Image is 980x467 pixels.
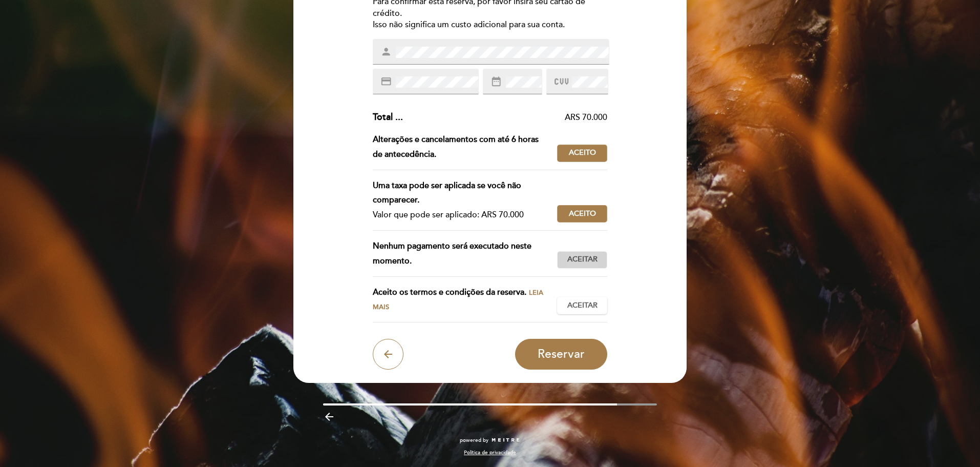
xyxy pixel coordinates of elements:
[373,289,543,312] span: Leia mais
[569,209,596,219] span: Aceito
[557,205,607,222] button: Aceito
[491,438,520,443] img: MEITRE
[460,437,520,444] a: powered by
[569,148,596,158] span: Aceito
[567,254,598,265] span: Aceitar
[373,239,558,269] div: Nenhum pagamento será executado neste momento.
[373,208,549,222] div: Valor que pode ser aplicado: ARS 70.000
[557,145,607,162] button: Aceito
[373,111,403,123] span: Total ...
[373,339,403,370] button: arrow_back
[403,112,608,124] div: ARS 70.000
[373,178,549,208] div: Uma taxa pode ser aplicada se você não comparecer.
[380,46,392,57] i: person
[491,76,502,87] i: date_range
[382,348,394,360] i: arrow_back
[323,411,335,423] i: arrow_backward
[515,339,607,370] button: Reservar
[557,251,607,269] button: Aceitar
[380,76,392,87] i: credit_card
[567,300,598,311] span: Aceitar
[460,437,488,444] span: powered by
[373,285,558,315] div: Aceito os termos e condições da reserva.
[464,449,516,456] a: Política de privacidade
[538,347,585,361] span: Reservar
[557,297,607,314] button: Aceitar
[373,132,558,162] div: Alterações e cancelamentos com até 6 horas de antecedência.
